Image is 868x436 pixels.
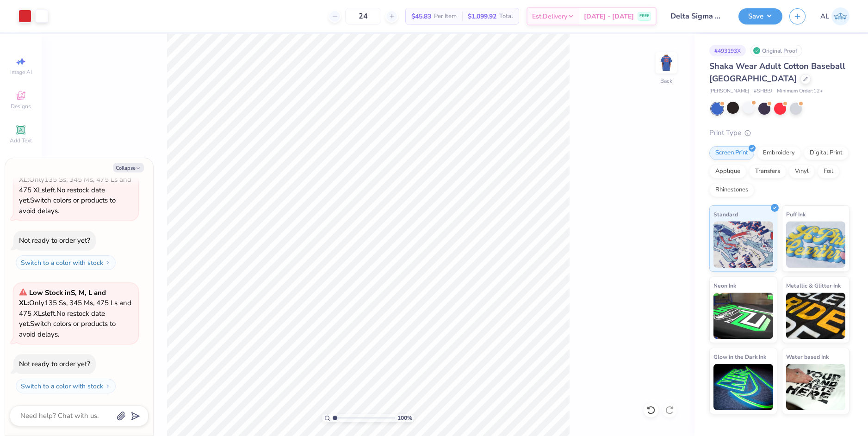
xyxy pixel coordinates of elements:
[713,352,766,362] span: Glow in the Dark Ink
[397,414,412,422] span: 100 %
[749,165,786,178] div: Transfers
[19,185,105,205] span: No restock date yet.
[757,146,801,160] div: Embroidery
[709,183,754,197] div: Rhinestones
[713,281,736,290] span: Neon Ink
[660,77,672,85] div: Back
[105,383,111,389] img: Switch to a color with stock
[738,8,782,25] button: Save
[713,364,773,410] img: Glow in the Dark Ink
[19,165,131,215] span: Only 135 Ss, 345 Ms, 475 Ls and 475 XLs left. Switch colors or products to avoid delays.
[16,379,116,393] button: Switch to a color with stock
[657,54,676,72] img: Back
[786,293,846,339] img: Metallic & Glitter Ink
[786,364,846,410] img: Water based Ink
[709,128,849,138] div: Print Type
[10,68,32,76] span: Image AI
[434,12,457,21] span: Per Item
[777,87,823,95] span: Minimum Order: 12 +
[499,12,513,21] span: Total
[831,7,849,25] img: Alyzza Lydia Mae Sobrino
[584,12,634,21] span: [DATE] - [DATE]
[639,13,649,19] span: FREE
[663,7,732,25] input: Untitled Design
[820,7,849,25] a: AL
[709,45,746,56] div: # 493193X
[19,288,131,339] span: Only 135 Ss, 345 Ms, 475 Ls and 475 XLs left. Switch colors or products to avoid delays.
[709,146,754,160] div: Screen Print
[709,61,845,84] span: Shaka Wear Adult Cotton Baseball [GEOGRAPHIC_DATA]
[19,236,90,245] div: Not ready to order yet?
[786,221,846,268] img: Puff Ink
[713,209,738,219] span: Standard
[713,221,773,268] img: Standard
[750,45,802,56] div: Original Proof
[709,165,746,178] div: Applique
[10,137,32,144] span: Add Text
[411,12,431,21] span: $45.83
[786,352,829,362] span: Water based Ink
[786,281,841,290] span: Metallic & Glitter Ink
[820,11,829,22] span: AL
[532,12,567,21] span: Est. Delivery
[19,288,106,308] strong: Low Stock in S, M, L and XL :
[786,209,806,219] span: Puff Ink
[345,8,381,25] input: – –
[11,103,31,110] span: Designs
[468,12,496,21] span: $1,099.92
[19,359,90,368] div: Not ready to order yet?
[818,165,839,178] div: Foil
[16,255,116,270] button: Switch to a color with stock
[19,309,105,329] span: No restock date yet.
[113,163,144,172] button: Collapse
[709,87,749,95] span: [PERSON_NAME]
[105,260,111,265] img: Switch to a color with stock
[713,293,773,339] img: Neon Ink
[804,146,849,160] div: Digital Print
[754,87,772,95] span: # SHBBJ
[789,165,815,178] div: Vinyl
